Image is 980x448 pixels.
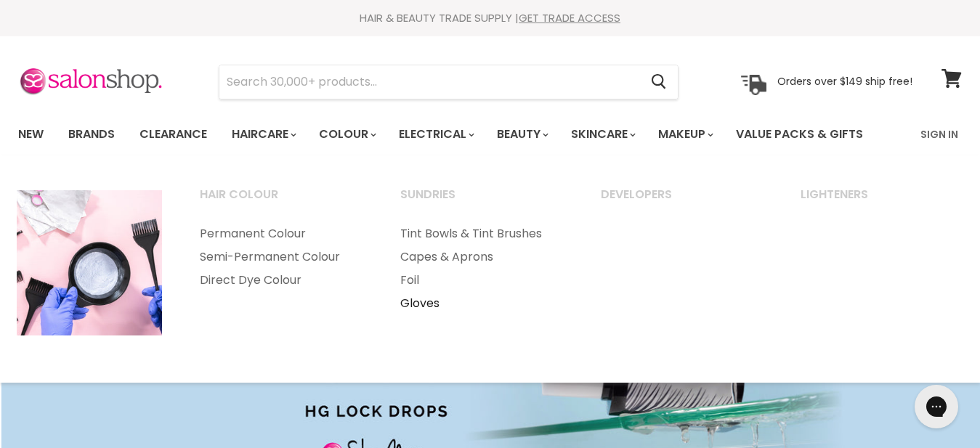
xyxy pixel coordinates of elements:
a: Foil [382,269,580,292]
a: Tint Bowls & Tint Brushes [382,222,580,245]
ul: Main menu [7,113,893,155]
a: Makeup [647,119,722,150]
a: Permanent Colour [182,222,379,245]
a: New [7,119,54,150]
a: GET TRADE ACCESS [519,10,620,25]
a: Brands [57,119,126,150]
a: Colour [308,119,385,150]
form: Product [219,65,679,99]
a: Value Packs & Gifts [725,119,874,150]
a: Sundries [382,183,580,219]
a: Sign In [912,119,967,150]
iframe: Gorgias live chat messenger [907,380,965,433]
a: Clearance [129,119,218,150]
a: Developers [583,183,780,219]
p: Orders over $149 ship free! [777,75,912,88]
ul: Main menu [382,222,580,315]
a: Electrical [388,119,483,150]
ul: Main menu [182,222,379,292]
button: Search [639,65,678,99]
a: Gloves [382,292,580,315]
a: Haircare [221,119,305,150]
a: Lighteners [782,183,980,219]
input: Search [219,65,639,99]
a: Capes & Aprons [382,245,580,269]
a: Direct Dye Colour [182,269,379,292]
a: Semi-Permanent Colour [182,245,379,269]
a: Hair Colour [182,183,379,219]
a: Skincare [560,119,644,150]
a: Beauty [486,119,557,150]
